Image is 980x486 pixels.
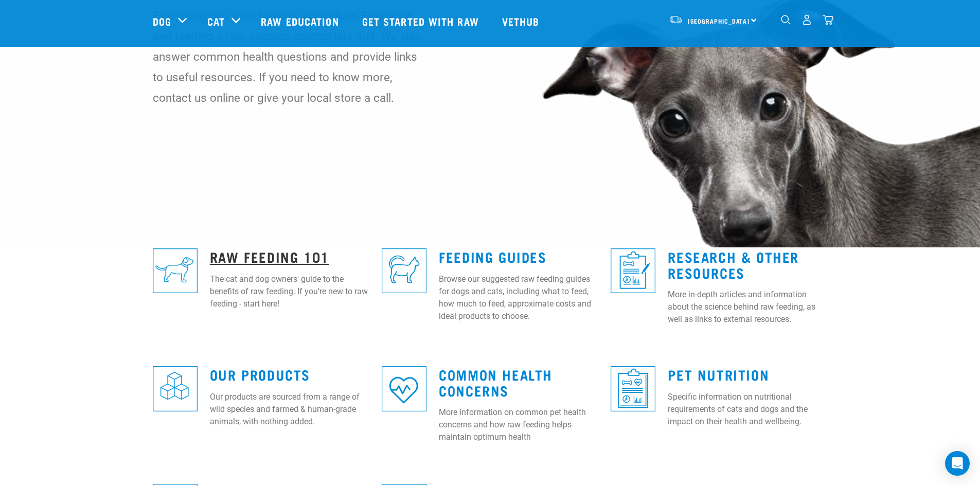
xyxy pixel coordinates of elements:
p: More in-depth articles and information about the science behind raw feeding, as well as links to ... [668,289,827,326]
p: Our products are sourced from a range of wild species and farmed & human-grade animals, with noth... [210,391,369,428]
a: Common Health Concerns [439,370,553,394]
a: Raw Education [251,1,351,42]
a: Get started with Raw [352,1,492,42]
img: van-moving.png [669,15,683,24]
p: Specific information on nutritional requirements of cats and dogs and the impact on their health ... [668,391,827,428]
img: home-icon@2x.png [823,14,833,25]
a: Vethub [492,1,553,42]
p: More information on common pet health concerns and how raw feeding helps maintain optimum health [439,406,598,443]
img: re-icons-healthcheck3-sq-blue.png [611,366,655,411]
div: Open Intercom Messenger [945,451,970,476]
img: re-icons-cat2-sq-blue.png [382,248,426,293]
img: user.png [801,14,812,25]
span: [GEOGRAPHIC_DATA] [688,19,750,23]
img: home-icon-1@2x.png [781,15,791,25]
a: Raw Feeding 101 [210,253,329,260]
p: The cat and dog owners' guide to the benefits of raw feeding. If you're new to raw feeding - star... [210,273,369,310]
img: re-icons-heart-sq-blue.png [382,366,426,411]
p: Everything you need to know about Raw Essentials and feeding a raw, species-appropriate diet. We ... [153,5,423,108]
a: Research & Other Resources [668,253,799,276]
img: re-icons-cubes2-sq-blue.png [153,366,198,411]
a: Cat [207,13,225,29]
p: Browse our suggested raw feeding guides for dogs and cats, including what to feed, how much to fe... [439,273,598,322]
a: Pet Nutrition [668,370,769,378]
img: re-icons-healthcheck1-sq-blue.png [611,248,655,293]
a: Feeding Guides [439,253,546,260]
a: Dog [153,13,171,29]
img: re-icons-dog3-sq-blue.png [153,248,198,293]
a: Our Products [210,370,310,378]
